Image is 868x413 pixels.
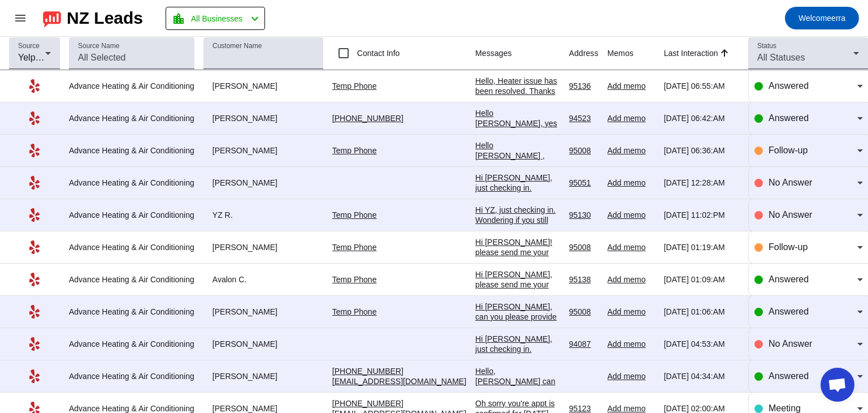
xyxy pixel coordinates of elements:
button: All Businesses [166,7,265,30]
div: [PERSON_NAME] [203,178,323,188]
div: NZ Leads [67,10,143,26]
mat-icon: Yelp [28,144,41,157]
div: Add memo [607,81,655,91]
div: Last Interaction [664,48,718,59]
div: Add memo [607,339,655,349]
div: [DATE] 06:55:AM [664,81,739,91]
span: Answered [769,371,809,381]
div: [PERSON_NAME] [203,145,323,156]
div: [DATE] 01:06:AM [664,307,739,317]
img: logo [43,8,61,28]
span: Yelp, Thumbtack [18,53,85,62]
th: Memos [607,37,664,70]
a: Temp Phone [332,81,377,91]
span: No Answer [769,178,812,187]
span: Answered [769,274,809,284]
div: Add memo [607,210,655,220]
div: [PERSON_NAME] [203,371,323,381]
a: [PHONE_NUMBER] [332,399,403,408]
mat-icon: menu [14,11,27,25]
div: [PERSON_NAME] [203,113,323,123]
div: [DATE] 12:28:AM [664,178,739,188]
div: Add memo [607,113,655,123]
div: [DATE] 01:09:AM [664,274,739,285]
div: 95138 [569,274,598,285]
div: Hello, Heater issue has been resolved. Thanks [475,76,560,96]
mat-label: Source Name [78,42,119,50]
a: [PHONE_NUMBER] [332,367,403,376]
mat-icon: chevron_left [248,12,262,25]
a: Temp Phone [332,210,377,220]
mat-icon: location_city [172,12,185,25]
div: Advance Heating & Air Conditioning [69,371,194,381]
div: Advance Heating & Air Conditioning [69,242,194,252]
th: Address [569,37,607,70]
span: Follow-up [769,242,808,252]
div: Add memo [607,242,655,252]
a: Temp Phone [332,243,377,252]
div: Hi [PERSON_NAME], can you please provide youe email, property address and number so I can send yo... [475,302,560,363]
a: [EMAIL_ADDRESS][DOMAIN_NAME] [332,377,466,386]
span: Answered [769,81,809,91]
div: Advance Heating & Air Conditioning [69,81,194,91]
div: [DATE] 04:34:AM [664,371,739,381]
div: Advance Heating & Air Conditioning [69,307,194,317]
div: [DATE] 11:02:PM [664,210,739,220]
div: Advance Heating & Air Conditioning [69,339,194,349]
mat-label: Customer Name [212,42,262,50]
a: Temp Phone [332,275,377,284]
span: Welcome [798,14,831,23]
span: Follow-up [769,145,808,155]
div: 94523 [569,113,598,123]
a: Temp Phone [332,307,377,316]
mat-label: Source [18,42,40,50]
div: [DATE] 06:36:AM [664,145,739,156]
div: [PERSON_NAME] [203,81,323,91]
span: All Businesses [191,11,242,27]
mat-icon: Yelp [28,79,41,93]
div: [PERSON_NAME] [203,307,323,317]
div: 95136 [569,81,598,91]
div: Add memo [607,178,655,188]
div: Add memo [607,307,655,317]
div: Add memo [607,145,655,156]
div: Add memo [607,274,655,285]
mat-icon: Yelp [28,337,41,351]
mat-icon: Yelp [28,176,41,190]
div: [PERSON_NAME] [203,242,323,252]
div: Hi [PERSON_NAME], just checking in. Wondering if you still need help with your project. Please le... [475,173,560,264]
a: Temp Phone [332,146,377,155]
div: 94087 [569,339,598,349]
span: erra [798,10,845,26]
div: Advance Heating & Air Conditioning [69,210,194,220]
button: Welcomeerra [785,7,859,29]
div: 95008 [569,307,598,317]
span: No Answer [769,210,812,220]
div: Add memo [607,371,655,381]
mat-icon: Yelp [28,273,41,286]
div: Hi [PERSON_NAME], please send me your address, email and number so I can send you an estimate. Th... [475,269,560,330]
div: [PERSON_NAME] [203,339,323,349]
div: Advance Heating & Air Conditioning [69,178,194,188]
mat-icon: Yelp [28,240,41,254]
div: 95008 [569,145,598,156]
mat-icon: Yelp [28,305,41,319]
mat-icon: Yelp [28,369,41,383]
div: 95051 [569,178,598,188]
div: Hi YZ, just checking in. Wondering if you still need help with your project. Please let me know, ... [475,205,560,286]
div: Hello [PERSON_NAME] , please send me your availability here [475,140,560,181]
div: 95008 [569,242,598,252]
div: [DATE] 04:53:AM [664,339,739,349]
div: [DATE] 06:42:AM [664,113,739,123]
span: Meeting [769,403,801,413]
mat-label: Status [757,42,776,50]
span: All Statuses [757,53,805,62]
div: Advance Heating & Air Conditioning [69,113,194,123]
div: Advance Heating & Air Conditioning [69,274,194,285]
div: [DATE] 01:19:AM [664,242,739,252]
div: Hi [PERSON_NAME]! please send me your address, email and number so I can send you an estimate. Th... [475,237,560,298]
span: Answered [769,307,809,316]
span: No Answer [769,339,812,349]
div: Advance Heating & Air Conditioning [69,145,194,156]
span: Answered [769,113,809,123]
